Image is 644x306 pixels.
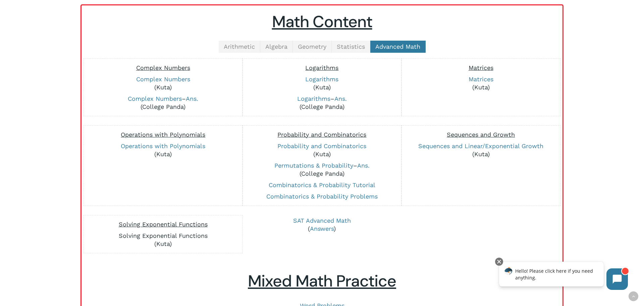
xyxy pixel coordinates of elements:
[265,43,287,50] span: Algebra
[297,95,330,102] a: Logarithms
[418,142,543,149] a: Sequences and Linear/Exponential Growth
[375,43,420,50] span: Advanced Math
[266,193,378,200] a: Combinatorics & Probability Problems
[298,43,326,50] span: Geometry
[121,142,205,149] a: Operations with Polynomials
[136,76,190,83] a: Complex Numbers
[269,181,375,188] a: Combinatorics & Probability Tutorial
[405,142,557,158] p: (Kuta)
[277,142,366,149] a: Probability and Combinatorics
[305,76,338,83] a: Logarithms
[121,131,205,138] span: Operations with Polynomials
[293,217,351,224] a: SAT Advanced Math
[310,225,334,232] a: Answers
[260,41,293,53] a: Algebra
[224,43,255,50] span: Arithmetic
[370,41,426,53] a: Advanced Math
[337,43,365,50] span: Statistics
[469,76,493,83] a: Matrices
[128,95,182,102] a: Complex Numbers
[247,217,396,233] p: ( )
[186,95,198,102] a: Ans.
[334,95,347,102] a: Ans.
[332,41,370,53] a: Statistics
[219,41,260,53] a: Arithmetic
[492,256,635,297] iframe: Chatbot
[87,95,239,111] p: – (College Panda)
[405,75,557,91] p: (Kuta)
[357,162,370,169] a: Ans.
[246,95,398,111] p: – (College Panda)
[87,142,239,158] p: (Kuta)
[293,41,332,53] a: Geometry
[246,142,398,158] p: (Kuta)
[246,162,398,178] p: – (College Panda)
[447,131,515,138] span: Sequences and Growth
[277,131,366,138] span: Probability and Combinatorics
[87,232,239,248] p: (Kuta)
[136,64,190,71] span: Complex Numbers
[119,232,208,239] a: Solving Exponential Functions
[248,270,396,292] u: Mixed Math Practice
[272,11,372,32] u: Math Content
[469,64,493,71] span: Matrices
[119,221,208,228] span: Solving Exponential Functions
[246,75,398,91] p: (Kuta)
[274,162,353,169] a: Permutations & Probability
[305,64,338,71] span: Logarithms
[87,75,239,91] p: (Kuta)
